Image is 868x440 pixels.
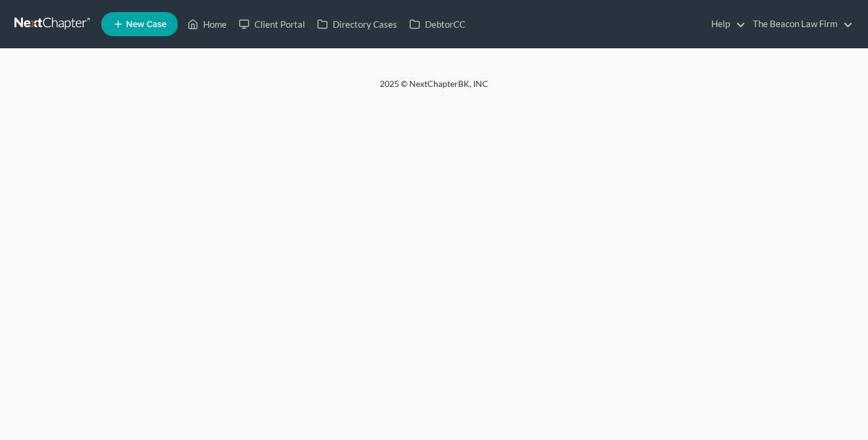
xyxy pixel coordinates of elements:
new-legal-case-button: New Case [101,12,178,36]
div: 2025 © NextChapterBK, INC [90,78,778,100]
a: Client Portal [233,13,311,35]
a: DebtorCC [403,13,471,35]
a: Directory Cases [311,13,403,35]
a: Help [705,13,746,35]
a: The Beacon Law Firm [747,13,853,35]
a: Home [181,13,233,35]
